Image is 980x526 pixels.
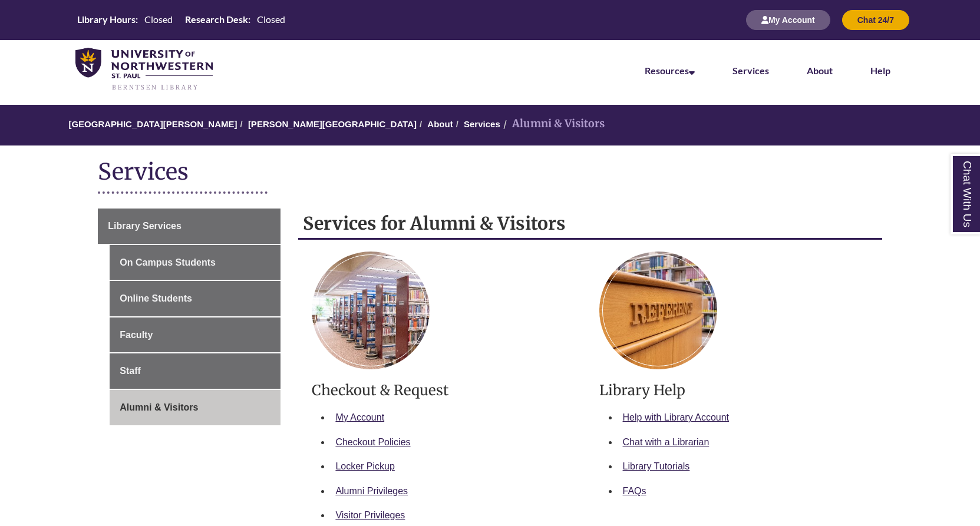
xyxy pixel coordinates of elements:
[180,13,252,26] th: Research Desk:
[427,119,453,129] a: About
[335,461,395,471] a: Locker Pickup
[98,209,281,244] a: Library Services
[110,245,281,280] a: On Campus Students
[599,381,869,399] h3: Library Help
[257,14,285,25] span: Closed
[110,317,281,353] a: Faculty
[98,157,882,188] h1: Services
[110,390,281,425] a: Alumni & Visitors
[807,65,833,76] a: About
[732,65,769,76] a: Services
[110,353,281,389] a: Staff
[746,10,830,30] button: My Account
[110,281,281,316] a: Online Students
[335,437,410,447] a: Checkout Policies
[870,65,890,76] a: Help
[335,412,384,422] a: My Account
[72,13,140,26] th: Library Hours:
[842,15,909,25] a: Chat 24/7
[623,412,730,422] a: Help with Library Account
[746,15,830,25] a: My Account
[98,209,281,425] div: Guide Page Menu
[72,13,290,26] table: Hours Today
[464,119,500,129] a: Services
[623,461,690,471] a: Library Tutorials
[68,119,237,129] a: [GEOGRAPHIC_DATA][PERSON_NAME]
[75,48,213,91] img: UNWSP Library Logo
[645,65,695,76] a: Resources
[500,115,605,133] li: Alumni & Visitors
[144,14,173,25] span: Closed
[312,381,581,399] h3: Checkout & Request
[335,486,408,496] a: Alumni Privileges
[248,119,417,129] a: [PERSON_NAME][GEOGRAPHIC_DATA]
[842,10,909,30] button: Chat 24/7
[108,221,182,231] span: Library Services
[298,209,882,240] h2: Services for Alumni & Visitors
[623,437,710,447] a: Chat with a Librarian
[335,510,405,520] a: Visitor Privileges
[623,486,646,496] a: FAQs
[72,13,290,27] a: Hours Today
